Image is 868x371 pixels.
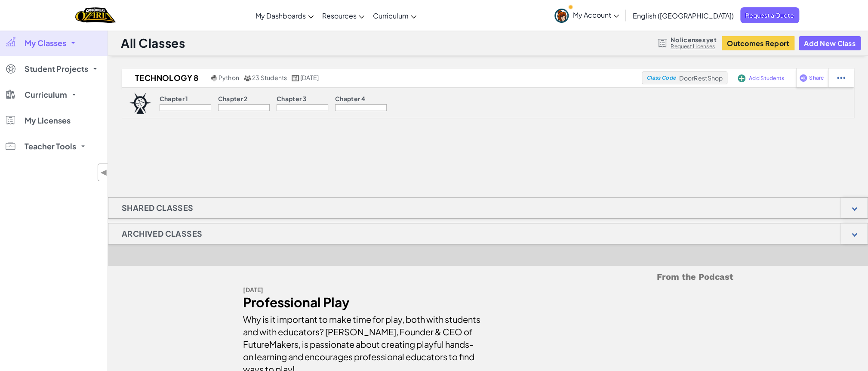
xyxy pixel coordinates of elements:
[738,74,745,82] img: IconAddStudents.svg
[243,75,251,81] img: MultipleUsers.png
[243,296,482,309] div: Professional Play
[75,6,115,24] img: Home
[799,36,861,50] button: Add New Class
[255,11,306,20] span: My Dashboards
[25,65,88,73] span: Student Projects
[573,10,619,19] span: My Account
[722,36,794,50] button: Outcomes Report
[671,36,716,43] span: No licenses yet
[252,74,287,81] span: 23 Students
[837,74,845,82] img: IconStudentEllipsis.svg
[628,4,738,27] a: English ([GEOGRAPHIC_DATA])
[369,4,421,27] a: Curriculum
[373,11,409,20] span: Curriculum
[122,71,642,84] a: Technology 8 Python 23 Students [DATE]
[100,166,108,179] span: ◀
[129,93,152,114] img: logo
[25,91,67,99] span: Curriculum
[300,74,319,81] span: [DATE]
[646,75,676,80] span: Class Code
[219,74,239,81] span: Python
[633,11,734,20] span: English ([GEOGRAPHIC_DATA])
[25,142,76,150] span: Teacher Tools
[211,75,218,81] img: python.png
[554,9,569,23] img: avatar
[550,2,623,29] a: My Account
[25,39,66,47] span: My Classes
[740,7,799,23] a: Request a Quote
[160,95,188,102] p: Chapter 1
[243,270,733,284] h5: From the Podcast
[25,117,71,124] span: My Licenses
[243,284,482,296] div: [DATE]
[322,11,357,20] span: Resources
[75,6,115,24] a: Ozaria by CodeCombat logo
[108,223,215,244] h1: Archived Classes
[277,95,307,102] p: Chapter 3
[122,71,209,84] h2: Technology 8
[799,74,807,82] img: IconShare_Purple.svg
[218,95,248,102] p: Chapter 2
[809,75,824,80] span: Share
[292,75,299,81] img: calendar.svg
[749,76,784,81] span: Add Students
[335,95,365,102] p: Chapter 4
[251,4,318,27] a: My Dashboards
[318,4,369,27] a: Resources
[121,35,185,51] h1: All Classes
[108,197,207,219] h1: Shared Classes
[679,74,723,82] span: DoorRestShop
[671,43,716,50] a: Request Licenses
